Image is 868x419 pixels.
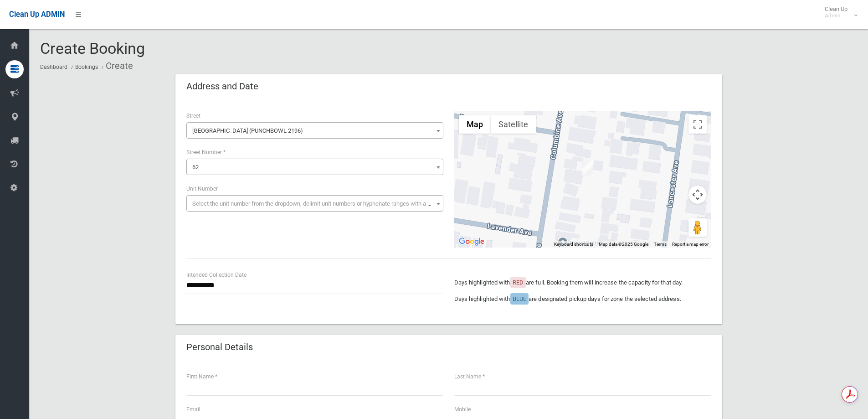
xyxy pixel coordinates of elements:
button: Show satellite imagery [491,115,536,134]
button: Drag Pegman onto the map to open Street View [688,218,707,237]
li: Create [99,57,133,74]
span: 62 [189,161,441,174]
button: Map camera controls [688,186,707,204]
a: Open this area in Google Maps (opens a new window) [457,236,487,248]
a: Terms (opens in new tab) [654,242,667,247]
div: 62 Columbine Avenue, PUNCHBOWL NSW 2196 [582,160,593,176]
header: Personal Details [175,338,264,356]
span: Clean Up [820,5,857,19]
span: Columbine Avenue (PUNCHBOWL 2196) [186,122,443,139]
small: Admin [825,12,847,19]
a: Bookings [75,64,98,70]
span: Clean Up ADMIN [9,10,65,19]
img: Google [457,236,487,248]
span: 62 [186,159,443,175]
span: Select the unit number from the dropdown, delimit unit numbers or hyphenate ranges with a comma [192,200,447,207]
span: RED [513,279,524,286]
a: Dashboard [40,64,67,70]
span: Columbine Avenue (PUNCHBOWL 2196) [189,124,441,137]
span: 62 [192,164,199,171]
span: BLUE [513,295,526,302]
header: Address and Date [175,78,269,95]
button: Toggle fullscreen view [688,115,707,134]
button: Keyboard shortcuts [554,241,593,248]
p: Days highlighted with are full. Booking them will increase the capacity for that day. [454,277,711,288]
p: Days highlighted with are designated pickup days for zone the selected address. [454,294,711,305]
span: Map data ©2025 Google [599,242,648,247]
button: Show street map [459,115,491,134]
a: Report a map error [672,242,709,247]
span: Create Booking [40,39,145,57]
